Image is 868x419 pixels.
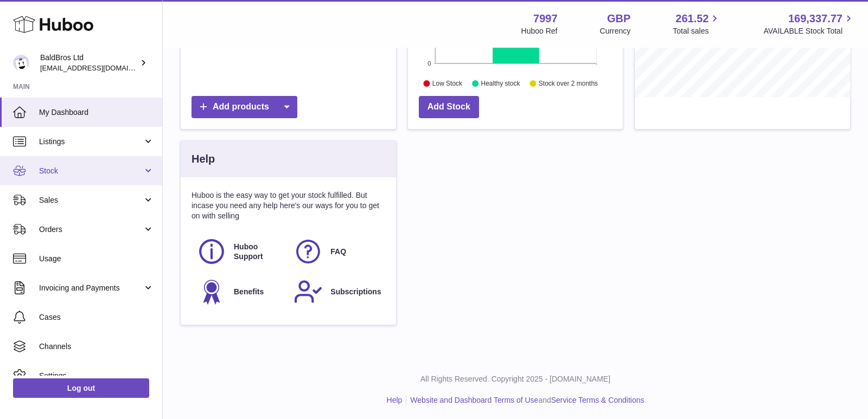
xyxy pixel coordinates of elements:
[481,80,520,87] text: Healthy stock
[40,63,159,72] span: [EMAIL_ADDRESS][DOMAIN_NAME]
[330,247,346,257] span: FAQ
[39,254,154,264] span: Usage
[13,378,149,398] a: Log out
[293,277,379,306] a: Subscriptions
[788,11,843,26] span: 169,337.77
[673,26,721,36] span: Total sales
[39,224,143,235] span: Orders
[39,312,154,323] span: Cases
[539,80,598,87] text: Stock over 2 months
[234,242,282,262] span: Huboo Support
[39,195,143,205] span: Sales
[551,396,644,404] a: Service Terms & Conditions
[427,60,431,67] text: 0
[192,152,215,166] h3: Help
[387,396,403,404] a: Help
[197,277,283,306] a: Benefits
[234,287,264,297] span: Benefits
[40,53,138,73] div: BaldBros Ltd
[600,26,631,36] div: Currency
[521,26,558,36] div: Huboo Ref
[419,96,479,118] a: Add Stock
[192,190,385,221] p: Huboo is the easy way to get your stock fulfilled. But incase you need any help here's our ways f...
[607,11,630,26] strong: GBP
[293,237,379,266] a: FAQ
[673,11,721,36] a: 261.52 Total sales
[192,96,297,118] a: Add products
[763,26,855,36] span: AVAILABLE Stock Total
[533,11,558,26] strong: 7997
[197,237,283,266] a: Huboo Support
[39,283,143,293] span: Invoicing and Payments
[39,341,154,352] span: Channels
[330,287,381,297] span: Subscriptions
[410,396,538,404] a: Website and Dashboard Terms of Use
[39,107,154,118] span: My Dashboard
[39,137,143,147] span: Listings
[675,11,709,26] span: 261.52
[13,55,29,71] img: baldbrothersblog@gmail.com
[406,395,644,405] li: and
[171,374,859,384] p: All Rights Reserved. Copyright 2025 - [DOMAIN_NAME]
[763,11,855,36] a: 169,337.77 AVAILABLE Stock Total
[432,80,463,87] text: Low Stock
[39,371,154,381] span: Settings
[39,166,143,176] span: Stock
